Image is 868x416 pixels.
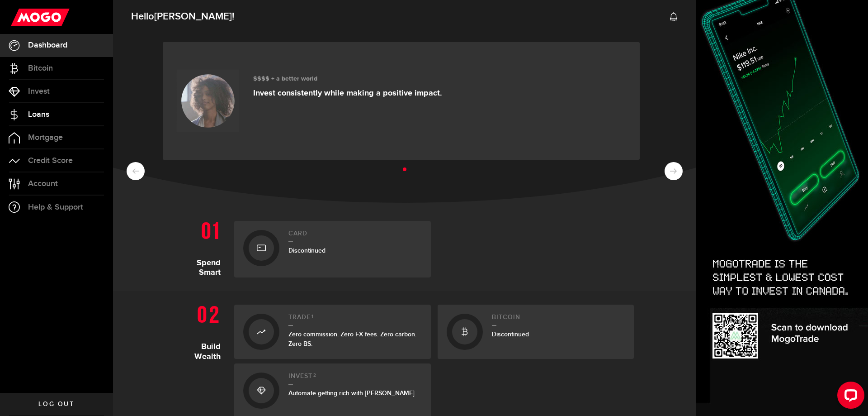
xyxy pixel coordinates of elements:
span: Automate getting rich with [PERSON_NAME] [288,389,415,397]
h2: Bitcoin [492,314,625,326]
a: BitcoinDiscontinued [438,305,634,359]
span: Mortgage [28,134,63,142]
h2: Card [288,230,422,242]
span: Hello ! [131,7,234,26]
a: $$$$ + a better world Invest consistently while making a positive impact. [163,42,640,160]
h2: Invest [288,373,422,385]
span: Loans [28,110,49,119]
sup: 2 [313,373,316,378]
span: Dashboard [28,41,67,49]
h3: $$$$ + a better world [253,75,442,83]
h1: Spend Smart [175,216,227,277]
span: Account [28,180,58,188]
span: Log out [38,401,74,407]
span: Discontinued [492,330,529,338]
span: Credit Score [28,157,73,165]
span: Invest [28,87,50,96]
span: Help & Support [28,203,83,211]
span: [PERSON_NAME] [154,10,232,23]
span: Bitcoin [28,64,53,72]
span: Discontinued [288,247,325,254]
a: CardDiscontinued [234,221,431,277]
h2: Trade [288,314,422,326]
span: Zero commission. Zero FX fees. Zero carbon. Zero BS. [288,330,416,348]
p: Invest consistently while making a positive impact. [253,88,442,98]
iframe: LiveChat chat widget [830,378,868,416]
sup: 1 [311,314,314,319]
a: Trade1Zero commission. Zero FX fees. Zero carbon. Zero BS. [234,305,431,359]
